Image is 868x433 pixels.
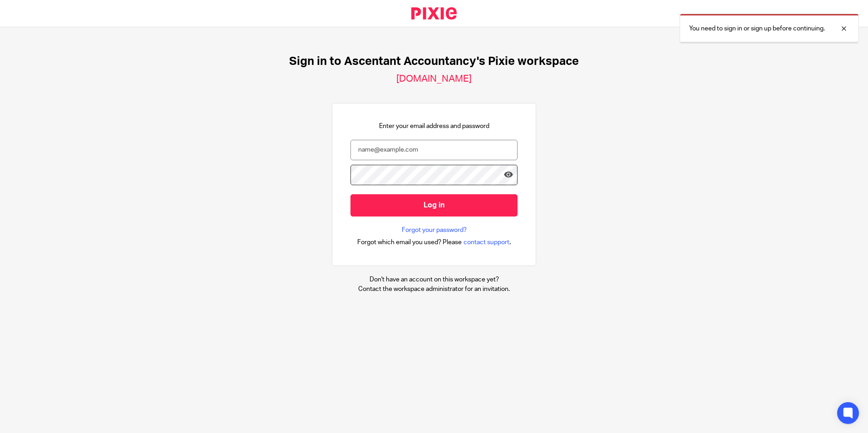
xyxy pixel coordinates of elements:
[358,285,510,294] p: Contact the workspace administrator for an invitation.
[358,275,510,284] p: Don't have an account on this workspace yet?
[350,140,518,160] input: name@example.com
[357,237,511,247] div: .
[464,238,509,247] span: contact support
[402,226,467,235] a: Forgot your password?
[357,238,462,247] span: Forgot which email you used? Please
[289,54,579,69] h1: Sign in to Ascentant Accountancy's Pixie workspace
[689,24,825,33] p: You need to sign in or sign up before continuing.
[350,194,518,216] input: Log in
[396,73,472,85] h2: [DOMAIN_NAME]
[379,122,489,131] p: Enter your email address and password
